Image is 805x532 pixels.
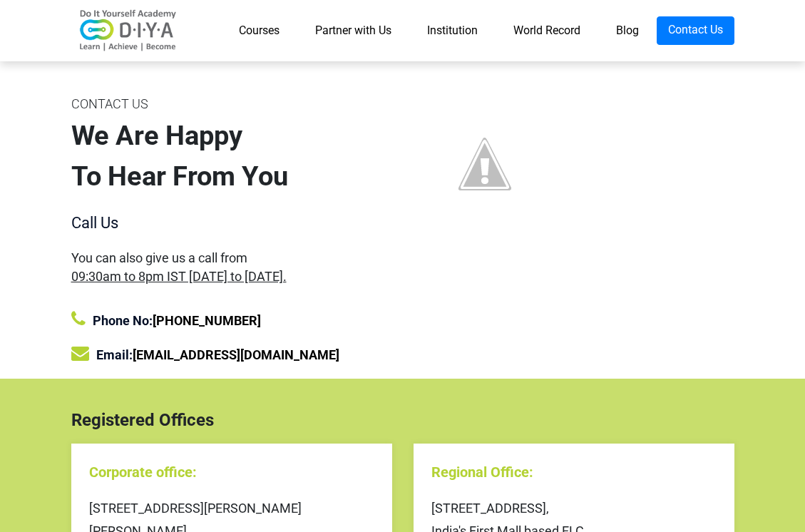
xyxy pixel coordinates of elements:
a: World Record [496,16,598,45]
div: Corporate office: [89,461,374,483]
div: Email: [71,344,392,364]
div: We Are Happy To Hear From You [71,116,392,197]
a: [PHONE_NUMBER] [153,313,261,328]
img: contact%2Bus%2Bimage.jpg [414,93,556,235]
a: Contact Us [657,16,734,45]
span: 09:30am to 8pm IST [DATE] to [DATE]. [71,269,287,284]
a: [EMAIL_ADDRESS][DOMAIN_NAME] [133,347,339,362]
a: Partner with Us [297,16,409,45]
div: Call Us [71,211,392,235]
a: Courses [221,16,297,45]
div: CONTACT US [71,93,392,116]
img: logo-v2.png [71,9,185,52]
div: Registered Offices [61,407,745,433]
div: You can also give us a call from [71,249,392,285]
a: Blog [598,16,657,45]
div: Phone No: [71,310,392,330]
div: Regional Office: [431,461,717,483]
a: Institution [409,16,496,45]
